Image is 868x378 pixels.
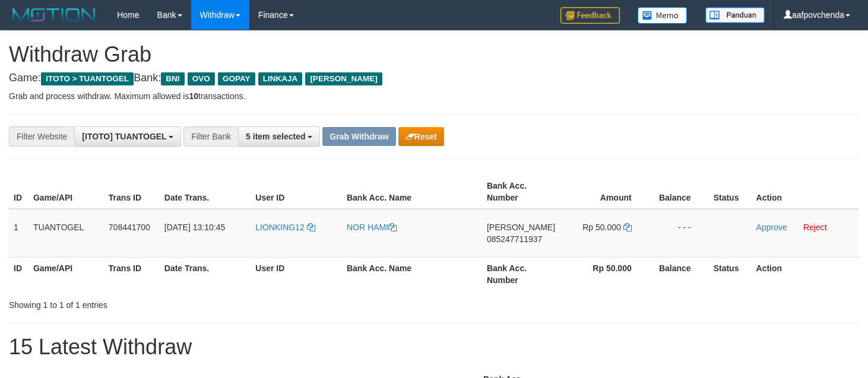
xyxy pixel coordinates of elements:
[160,175,251,209] th: Date Trans.
[255,223,315,232] a: LIONKING12
[482,257,560,291] th: Bank Acc. Number
[218,72,255,85] span: GOPAY
[183,126,238,147] div: Filter Bank
[9,90,859,102] p: Grab and process withdraw. Maximum allowed is transactions.
[9,335,859,359] h1: 15 Latest Withdraw
[638,7,688,24] img: Button%20Memo.svg
[705,7,765,23] img: panduan.png
[104,175,160,209] th: Trans ID
[322,127,395,146] button: Grab Withdraw
[752,257,859,291] th: Action
[28,257,104,291] th: Game/API
[342,175,482,209] th: Bank Acc. Name
[482,175,560,209] th: Bank Acc. Number
[560,257,650,291] th: Rp 50.000
[9,126,74,147] div: Filter Website
[109,223,150,232] span: 708441700
[560,7,620,24] img: Feedback.jpg
[650,175,709,209] th: Balance
[709,257,752,291] th: Status
[709,175,752,209] th: Status
[9,6,99,24] img: MOTION_logo.png
[104,257,160,291] th: Trans ID
[752,175,859,209] th: Action
[560,175,650,209] th: Amount
[487,223,555,232] span: [PERSON_NAME]
[238,126,320,147] button: 5 item selected
[246,132,305,141] span: 5 item selected
[9,294,353,311] div: Showing 1 to 1 of 1 entries
[164,223,225,232] span: [DATE] 13:10:45
[41,72,134,85] span: ITOTO > TUANTOGEL
[9,72,859,84] h4: Game: Bank:
[251,175,342,209] th: User ID
[9,257,28,291] th: ID
[160,257,251,291] th: Date Trans.
[9,209,28,258] td: 1
[28,175,104,209] th: Game/API
[9,43,859,66] h1: Withdraw Grab
[161,72,184,85] span: BNI
[189,91,198,101] strong: 10
[258,72,303,85] span: LINKAJA
[9,175,28,209] th: ID
[74,126,181,147] button: [ITOTO] TUANTOGEL
[188,72,215,85] span: OVO
[255,223,304,232] span: LIONKING12
[251,257,342,291] th: User ID
[623,223,632,232] a: Copy 50000 to clipboard
[305,72,382,85] span: [PERSON_NAME]
[342,257,482,291] th: Bank Acc. Name
[28,209,104,258] td: TUANTOGEL
[347,223,397,232] a: NOR HAMI
[582,223,621,232] span: Rp 50.000
[398,127,444,146] button: Reset
[82,132,166,141] span: [ITOTO] TUANTOGEL
[650,209,709,258] td: - - -
[487,234,542,244] span: Copy 085247711937 to clipboard
[756,223,787,232] a: Approve
[803,223,827,232] a: Reject
[650,257,709,291] th: Balance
